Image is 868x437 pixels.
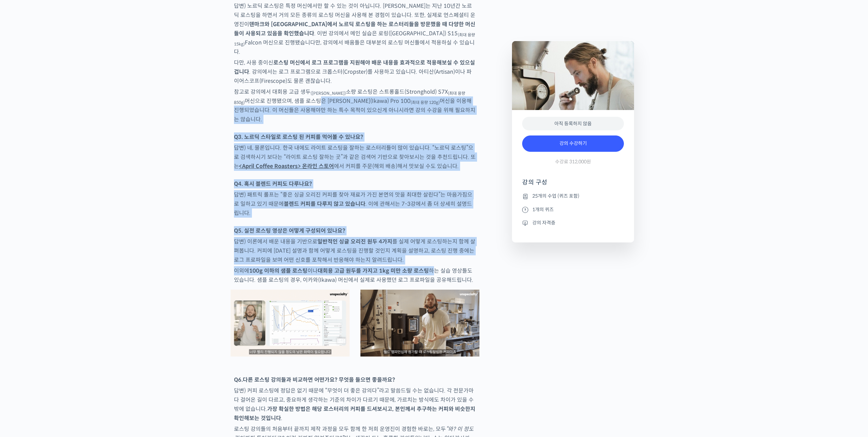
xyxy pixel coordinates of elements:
strong: Q5. 실전 로스팅 영상은 어떻게 구성되어 있나요? [234,227,345,234]
a: 설정 [87,215,130,232]
li: 1개의 퀴즈 [522,205,624,214]
strong: 로스팅 머신에서 로그 프로그램을 지원해야 배운 내용을 효과적으로 적용해보실 수 있으실 겁니다 [234,59,475,75]
h4: 강의 구성 [522,178,624,192]
strong: 일반적인 싱글 오리진 원두 4가지 [317,238,392,245]
strong: 덴마크와 [GEOGRAPHIC_DATA]에서 노르딕 로스팅을 하는 로스터리들을 방문했을 때 다양한 머신들이 사용되고 있음을 확인했습니다 [234,21,475,37]
strong: Q3. 노르딕 스타일로 로스팅 된 커피를 먹어볼 수 있나요? [234,133,363,141]
sub: ([PERSON_NAME]) [311,91,346,96]
strong: 다른 로스팅 강의들과 비교하면 어떤가요? 무엇을 들으면 좋을까요? [243,376,395,383]
strong: Q6. [234,376,395,383]
strong: 블렌드 커피를 다루지 않고 있습니다 [284,200,366,207]
strong: 대회용 고급 원두를 가지고 1kg 미만 소량 로스팅 [318,267,429,274]
p: 답변) 이론에서 배운 내용을 기반으로 를 실제 어떻게 로스팅하는지 함께 살펴봅니다. 커피에 [DATE] 설명과 함께 어떻게 로스팅을 진행할 것인지 계획을 설명하고, 로스팅 진... [234,237,476,265]
span: 수강료 312,000원 [555,159,591,165]
sub: (최대 용량 120g) [411,100,440,105]
strong: 가장 확실한 방법은 해당 로스터리의 커피를 드셔보시고, 본인께서 추구하는 커피와 비슷한지 확인해보는 것입니다 [234,405,475,422]
strong: Q4. 혹시 블렌드 커피도 다루나요? [234,180,312,187]
p: 다만, 사용 중이신 . 강의에서는 로그 프로그램으로 크롭스터(Cropster)를 사용하고 있습니다. 아티산(Artisan)이나 파이어스코프(Firescope)도 물론 괜찮습니다. [234,58,476,86]
li: 강의 자격증 [522,219,624,227]
li: 25개의 수업 (퀴즈 포함) [522,192,624,200]
div: 아직 등록하지 않음 [522,117,624,131]
a: <April Coffee Roasters> 온라인 스토어 [239,163,334,170]
p: 답변) 커피 로스팅에 정답은 없기 때문에 “무엇이 더 좋은 강의다”라고 말씀드릴 수는 없습니다. 각 전문가마다 걸어온 길이 다르고, 중요하게 생각하는 기준의 차이가 다르기 때... [234,386,476,423]
p: 답변) 노르딕 로스팅은 특정 머신에서만 할 수 있는 것이 아닙니다. [PERSON_NAME]는 지난 10년간 노르딕 로스팅을 하면서 거의 모든 종류의 로스팅 머신을 사용해 본... [234,1,476,56]
p: 참고로 강의에서 대회용 고급 생두 소량 로스팅은 스트롱홀드(Stronghold) S7X 머신으로 진행됐으며, 샘플 로스팅은 [PERSON_NAME](Ikawa) Pro 100... [234,87,476,124]
a: 홈 [2,215,45,232]
span: 대화 [62,226,70,231]
a: 대화 [45,215,87,232]
p: 답변) 네, 물론입니다. 한국 내에도 라이트 로스팅을 잘하는 로스터리들이 많이 있습니다. “노르딕 로스팅”으로 검색하시기 보다는 “라이트 로스팅 잘하는 곳”과 같은 검색어 기... [234,143,476,171]
a: 강의 수강하기 [522,135,624,152]
span: 홈 [21,225,25,231]
span: 설정 [105,225,113,231]
p: 이외에 이나 하는 실습 영상들도 있습니다. 샘플 로스팅의 경우, 이카와(Ikawa) 머신에서 실제로 사용했던 로그 프로파일을 공유해드립니다. [234,266,476,285]
p: 답변) 패트릭 롤프는 “좋은 싱글 오리진 커피를 찾아 재료가 가진 본연의 맛을 최대한 살린다”는 마음가짐으로 일하고 있기 때문에 . 이에 관해서는 7-3강에서 좀 더 상세히 ... [234,190,476,218]
strong: 100g 이하의 샘플 로스팅 [249,267,308,274]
